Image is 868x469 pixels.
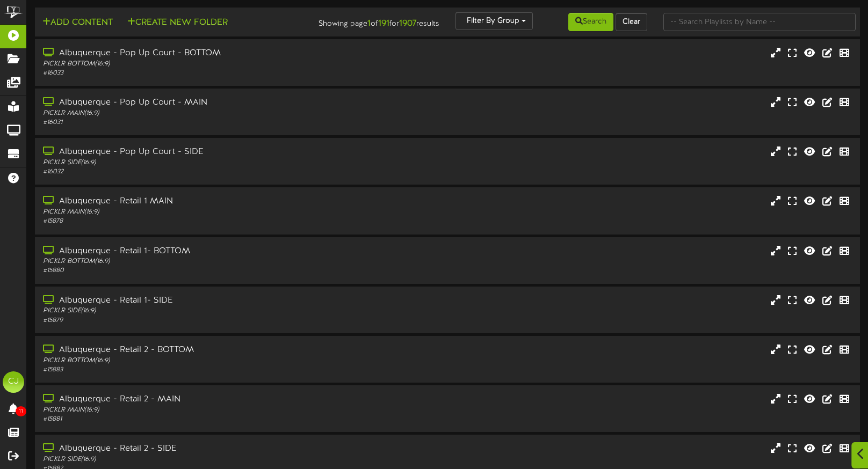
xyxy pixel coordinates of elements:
[43,146,371,158] div: Albuquerque - Pop Up Court - SIDE
[568,13,613,31] button: Search
[43,60,371,69] div: PICKLR BOTTOM ( 16:9 )
[43,406,371,415] div: PICKLR MAIN ( 16:9 )
[43,455,371,464] div: PICKLR SIDE ( 16:9 )
[309,12,447,30] div: Showing page of for results
[43,195,371,208] div: Albuquerque - Retail 1 MAIN
[43,69,371,78] div: # 16033
[43,217,371,226] div: # 15878
[43,158,371,167] div: PICKLR SIDE ( 16:9 )
[43,295,371,307] div: Albuquerque - Retail 1- SIDE
[43,109,371,118] div: PICKLR MAIN ( 16:9 )
[43,266,371,275] div: # 15880
[43,47,371,60] div: Albuquerque - Pop Up Court - BOTTOM
[367,19,371,28] strong: 1
[455,12,533,30] button: Filter By Group
[43,306,371,316] div: PICKLR SIDE ( 16:9 )
[43,415,371,424] div: # 15881
[43,365,371,375] div: # 15883
[43,208,371,217] div: PICKLR MAIN ( 16:9 )
[43,443,371,455] div: Albuquerque - Retail 2 - SIDE
[124,16,231,30] button: Create New Folder
[378,19,389,28] strong: 191
[3,371,24,393] div: CJ
[43,167,371,177] div: # 16032
[16,406,26,416] span: 11
[43,257,371,266] div: PICKLR BOTTOM ( 16:9 )
[616,13,647,31] button: Clear
[43,245,371,258] div: Albuquerque - Retail 1- BOTTOM
[39,16,116,30] button: Add Content
[43,118,371,127] div: # 16031
[663,13,856,31] input: -- Search Playlists by Name --
[43,356,371,365] div: PICKLR BOTTOM ( 16:9 )
[43,316,371,325] div: # 15879
[399,19,416,28] strong: 1907
[43,344,371,356] div: Albuquerque - Retail 2 - BOTTOM
[43,97,371,109] div: Albuquerque - Pop Up Court - MAIN
[43,393,371,406] div: Albuquerque - Retail 2 - MAIN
